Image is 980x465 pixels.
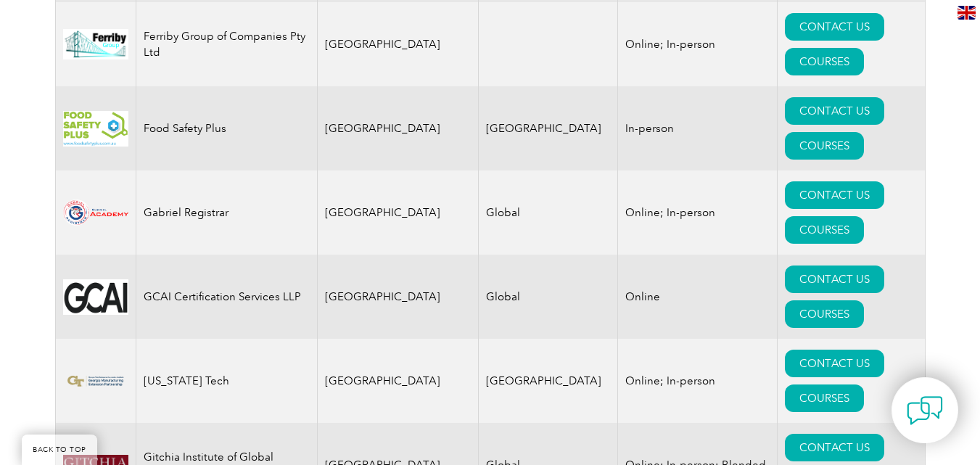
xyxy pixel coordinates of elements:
[22,435,97,465] a: BACK TO TOP
[618,339,778,423] td: Online; In-person
[785,181,884,209] a: CONTACT US
[63,199,128,226] img: 17b06828-a505-ea11-a811-000d3a79722d-logo.png
[618,170,778,255] td: Online; In-person
[317,86,479,170] td: [GEOGRAPHIC_DATA]
[618,2,778,86] td: Online; In-person
[618,255,778,339] td: Online
[317,339,479,423] td: [GEOGRAPHIC_DATA]
[136,86,317,170] td: Food Safety Plus
[907,392,943,429] img: contact-chat.png
[136,2,317,86] td: Ferriby Group of Companies Pty Ltd
[785,48,864,75] a: COURSES
[785,300,864,328] a: COURSES
[136,255,317,339] td: GCAI Certification Services LLP
[479,170,618,255] td: Global
[479,86,618,170] td: [GEOGRAPHIC_DATA]
[63,111,128,147] img: e52924ac-d9bc-ea11-a814-000d3a79823d-logo.png
[317,170,479,255] td: [GEOGRAPHIC_DATA]
[63,29,128,59] img: 52661cd0-8de2-ef11-be1f-002248955c5a-logo.jpg
[618,86,778,170] td: In-person
[785,350,884,377] a: CONTACT US
[479,339,618,423] td: [GEOGRAPHIC_DATA]
[785,13,884,41] a: CONTACT US
[63,372,128,390] img: e72924ac-d9bc-ea11-a814-000d3a79823d-logo.png
[317,255,479,339] td: [GEOGRAPHIC_DATA]
[785,266,884,293] a: CONTACT US
[479,255,618,339] td: Global
[785,434,884,461] a: CONTACT US
[785,97,884,125] a: CONTACT US
[136,170,317,255] td: Gabriel Registrar
[785,216,864,244] a: COURSES
[317,2,479,86] td: [GEOGRAPHIC_DATA]
[958,6,976,20] img: en
[63,279,128,315] img: 590b14fd-4650-f011-877b-00224891b167-logo.png
[785,384,864,412] a: COURSES
[785,132,864,160] a: COURSES
[136,339,317,423] td: [US_STATE] Tech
